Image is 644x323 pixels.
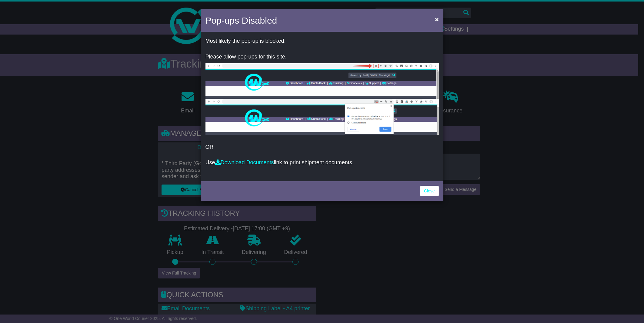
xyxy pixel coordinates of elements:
[201,33,443,180] div: OR
[205,159,439,166] p: Use link to print shipment documents.
[420,186,439,196] a: Close
[205,38,439,45] p: Most likely the pop-up is blocked.
[435,16,439,23] span: ×
[205,99,439,135] img: allow-popup-2.png
[215,159,274,165] a: Download Documents
[205,14,277,27] h4: Pop-ups Disabled
[432,13,442,25] button: Close
[205,54,439,60] p: Please allow pop-ups for this site.
[205,63,439,99] img: allow-popup-1.png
